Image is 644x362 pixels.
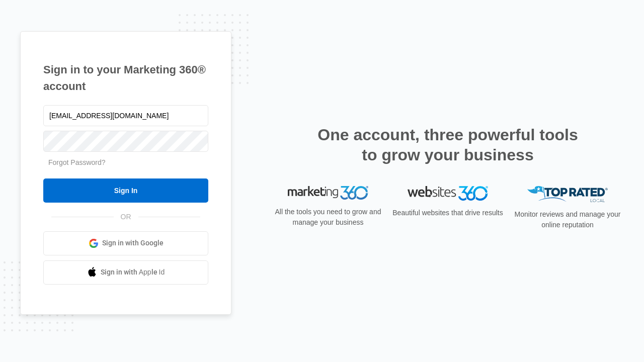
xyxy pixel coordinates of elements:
[272,207,384,228] p: All the tools you need to grow and manage your business
[101,267,165,278] span: Sign in with Apple Id
[527,186,608,203] img: Top Rated Local
[48,158,106,166] a: Forgot Password?
[43,260,208,285] a: Sign in with Apple Id
[288,186,368,200] img: Marketing 360
[391,208,504,218] p: Beautiful websites that drive results
[43,61,208,95] h1: Sign in to your Marketing 360® account
[314,125,581,165] h2: One account, three powerful tools to grow your business
[43,178,208,203] input: Sign In
[43,231,208,255] a: Sign in with Google
[114,212,138,222] span: OR
[43,105,208,126] input: Email
[511,209,624,230] p: Monitor reviews and manage your online reputation
[408,186,488,201] img: Websites 360
[102,238,164,248] span: Sign in with Google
